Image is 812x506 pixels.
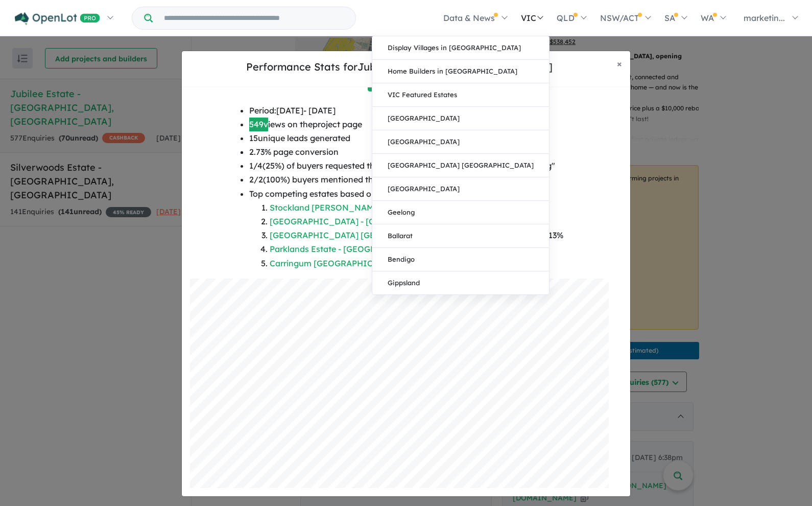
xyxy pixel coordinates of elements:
[270,257,563,270] li: - 7 %
[372,107,549,130] a: [GEOGRAPHIC_DATA]
[249,145,563,159] li: 2.73 % page conversion
[372,224,549,248] a: Ballarat
[372,83,549,107] a: VIC Featured Estates
[617,58,622,70] span: ×
[270,244,432,254] a: Parklands Estate - [GEOGRAPHIC_DATA]
[372,36,549,60] a: Display Villages in [GEOGRAPHIC_DATA]
[372,60,549,83] a: Home Builders in [GEOGRAPHIC_DATA]
[270,228,563,242] li: - 13 %
[190,59,609,75] h5: Performance Stats for Jubilee Estate - [GEOGRAPHIC_DATA]
[249,187,563,270] li: Top competing estates based on your buyers from [DATE] to [DATE] :
[270,215,563,228] li: - 13 %
[372,154,549,177] a: [GEOGRAPHIC_DATA] [GEOGRAPHIC_DATA]
[270,202,478,213] a: Stockland [PERSON_NAME] - [GEOGRAPHIC_DATA]
[270,242,563,256] li: - 7 %
[270,258,498,268] a: Carringum [GEOGRAPHIC_DATA] - [GEOGRAPHIC_DATA]
[372,201,549,224] a: Geelong
[249,104,563,118] li: Period: [DATE] - [DATE]
[155,7,353,29] input: Try estate name, suburb, builder or developer
[744,13,785,23] span: marketin...
[372,177,549,201] a: [GEOGRAPHIC_DATA]
[270,230,545,240] a: [GEOGRAPHIC_DATA] [GEOGRAPHIC_DATA] - [GEOGRAPHIC_DATA]
[270,216,455,226] a: [GEOGRAPHIC_DATA] - [GEOGRAPHIC_DATA]
[372,248,549,271] a: Bendigo
[15,12,100,25] img: Openlot PRO Logo White
[249,173,563,187] li: 2 / 2 ( 100 %) buyers mentioned they heard back [DATE].
[270,201,563,215] li: - 13 %
[249,118,563,131] li: 549 views on the project page
[372,271,549,294] a: Gippsland
[249,159,563,173] li: 1 / 4 ( 25 %) of buyers requested their preferred callback time as " in the morning "
[372,130,549,154] a: [GEOGRAPHIC_DATA]
[249,131,563,145] li: 15 unique leads generated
